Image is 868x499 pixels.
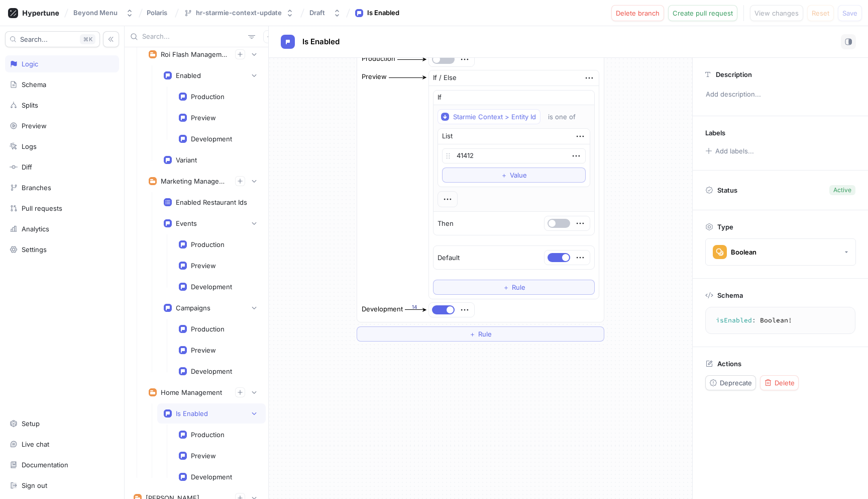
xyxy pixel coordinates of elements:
[176,219,197,227] div: Events
[362,54,395,64] div: Production
[433,73,457,83] div: If / Else
[710,311,851,329] textarea: isEnabled: Boolean!
[22,101,38,109] div: Splits
[191,135,232,143] div: Development
[405,303,424,311] div: 14
[147,9,167,16] span: Polaris
[22,481,47,489] div: Sign out
[705,375,756,390] button: Deprecate
[142,32,244,42] input: Search...
[750,5,803,21] button: View changes
[705,238,856,266] button: Boolean
[433,280,595,295] button: ＋Rule
[616,10,660,16] span: Delete branch
[438,93,442,103] p: If
[22,122,47,130] div: Preview
[512,284,525,290] span: Rule
[305,5,345,21] button: Draft
[478,331,492,337] span: Rule
[367,8,399,18] div: Is Enabled
[438,109,540,124] button: Starmie Context > Entity Id
[731,248,756,257] div: Boolean
[438,253,460,263] p: Default
[191,283,232,291] div: Development
[22,245,47,254] div: Settings
[362,72,387,82] div: Preview
[453,113,536,121] div: Starmie Context > Entity Id
[833,186,851,195] div: Active
[717,223,733,231] p: Type
[442,148,586,163] input: Enter number here
[510,172,527,178] span: Value
[176,409,208,418] div: Is Enabled
[701,86,859,103] p: Add description...
[469,331,476,337] span: ＋
[22,204,62,212] div: Pull requests
[161,177,227,185] div: Marketing Management
[357,326,604,342] button: ＋Rule
[754,10,799,16] span: View changes
[838,5,862,21] button: Save
[191,114,216,122] div: Preview
[702,144,757,157] button: Add labels...
[812,10,829,16] span: Reset
[22,420,40,428] div: Setup
[302,38,340,46] span: Is Enabled
[176,71,201,79] div: Enabled
[438,219,454,229] p: Then
[544,109,590,124] button: is one of
[503,284,509,290] span: ＋
[191,325,225,333] div: Production
[69,5,138,21] button: Beyond Menu
[161,388,222,396] div: Home Management
[842,10,857,16] span: Save
[720,380,752,386] span: Deprecate
[362,304,403,314] div: Development
[5,456,119,473] a: Documentation
[717,291,743,299] p: Schema
[548,113,576,121] div: is one of
[180,5,298,21] button: hr-starmie-context-update
[673,10,733,16] span: Create pull request
[611,5,664,21] button: Delete branch
[191,367,232,375] div: Development
[22,163,32,171] div: Diff
[5,31,100,47] button: Search...K
[705,129,725,137] p: Labels
[22,80,46,89] div: Schema
[191,452,216,460] div: Preview
[191,473,232,481] div: Development
[161,50,227,58] div: Roi Flash Management
[191,346,216,354] div: Preview
[501,172,507,178] span: ＋
[20,36,48,42] span: Search...
[760,375,799,390] button: Delete
[80,34,95,44] div: K
[73,9,118,17] div: Beyond Menu
[196,9,282,17] div: hr-starmie-context-update
[442,131,453,141] div: List
[22,461,68,469] div: Documentation
[775,380,795,386] span: Delete
[191,93,225,101] div: Production
[717,183,737,197] p: Status
[176,156,197,164] div: Variant
[22,142,37,150] div: Logs
[191,262,216,270] div: Preview
[176,198,247,206] div: Enabled Restaurant Ids
[22,60,38,68] div: Logic
[191,240,225,248] div: Production
[309,9,325,17] div: Draft
[22,440,49,448] div: Live chat
[22,184,51,192] div: Branches
[716,70,752,78] p: Description
[22,225,49,233] div: Analytics
[191,431,225,439] div: Production
[717,360,741,368] p: Actions
[807,5,834,21] button: Reset
[668,5,737,21] button: Create pull request
[442,168,586,183] button: ＋Value
[176,304,210,312] div: Campaigns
